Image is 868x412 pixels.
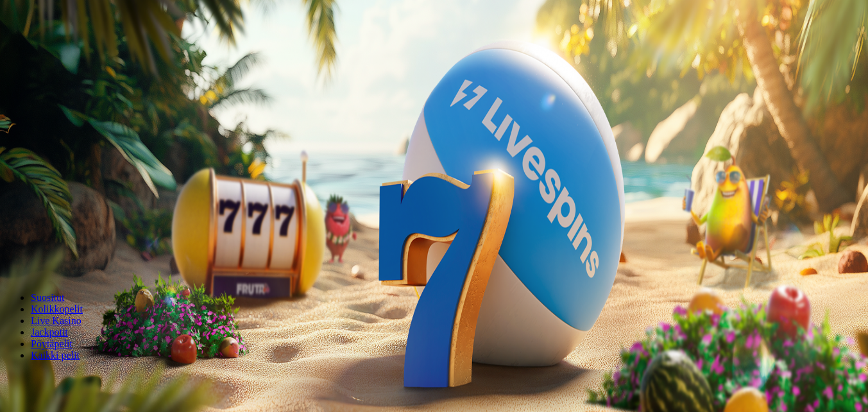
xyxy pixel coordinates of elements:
[5,270,863,361] nav: Lobby
[31,327,68,338] a: Jackpotit
[31,315,81,326] a: Live Kasino
[5,270,863,385] header: Lobby
[31,304,83,314] a: Kolikkopelit
[31,292,64,303] a: Suositut
[31,338,72,349] a: Pöytäpelit
[31,350,80,361] span: Kaikki pelit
